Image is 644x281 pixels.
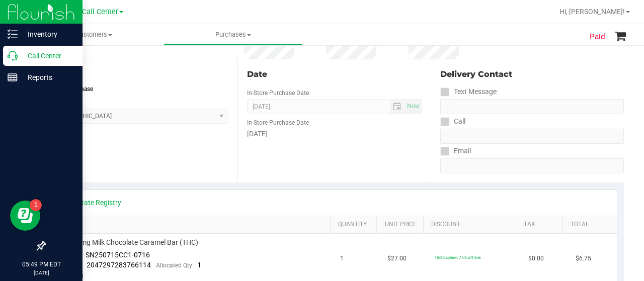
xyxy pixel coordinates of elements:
p: [DATE] [5,269,78,276]
span: Purchases [164,30,302,39]
span: $0.00 [528,254,544,263]
span: 1 [340,254,344,263]
label: Text Message [440,84,497,99]
input: Format: (999) 999-9999 [440,129,624,144]
a: Unit Price [385,221,420,229]
input: Format: (999) 999-9999 [440,99,624,114]
span: $27.00 [387,254,407,263]
span: Allocated Qty [156,262,192,269]
a: Total [571,221,605,229]
div: [DATE] [247,129,422,139]
a: View State Registry [61,198,121,208]
div: Location [44,68,228,80]
p: 05:49 PM EDT [5,260,78,269]
span: HT 100mg Milk Chocolate Caramel Bar (THC) [58,238,198,247]
a: SKU [59,221,327,229]
span: SN250715CC1-0716 [86,251,150,259]
div: Date [247,68,422,80]
iframe: Resource center unread badge [30,199,42,211]
a: Customers [24,24,164,45]
inline-svg: Inventory [8,29,18,39]
a: Quantity [338,221,373,229]
span: 2047297283766114 [87,261,151,269]
label: Call [440,114,465,129]
span: 1 [197,261,201,269]
label: In-Store Purchase Date [247,118,309,127]
p: Reports [18,71,78,83]
label: Email [440,144,471,158]
span: Customers [24,30,164,39]
a: Discount [431,221,512,229]
inline-svg: Reports [8,72,18,82]
span: Hi, [PERSON_NAME]! [559,8,625,16]
iframe: Resource center [10,201,40,231]
label: In-Store Purchase Date [247,88,309,98]
span: 75chocchew: 75% off line [434,255,480,260]
span: Paid [590,31,605,43]
span: $6.75 [576,254,591,263]
inline-svg: Call Center [8,51,18,61]
p: Inventory [18,28,78,40]
a: Purchases [164,24,303,45]
a: Tax [524,221,558,229]
span: Call Center [82,8,118,16]
div: Delivery Contact [440,68,624,80]
p: Call Center [18,50,78,62]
